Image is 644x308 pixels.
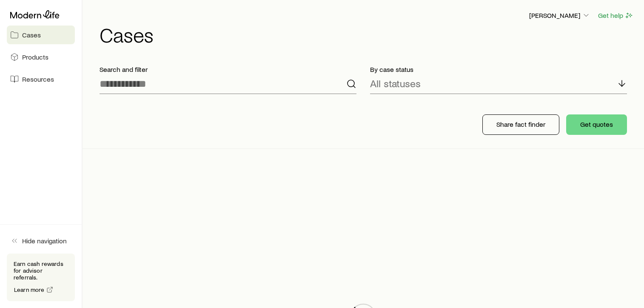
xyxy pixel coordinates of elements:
[370,65,627,74] p: By case status
[7,48,75,66] a: Products
[370,77,421,89] p: All statuses
[14,287,45,293] span: Learn more
[22,31,41,39] span: Cases
[482,114,559,135] button: Share fact finder
[529,11,590,20] p: [PERSON_NAME]
[7,231,75,250] button: Hide navigation
[100,65,356,74] p: Search and filter
[566,114,627,135] button: Get quotes
[22,75,54,83] span: Resources
[496,120,545,128] p: Share fact finder
[22,237,67,245] span: Hide navigation
[7,26,75,44] a: Cases
[100,24,634,45] h1: Cases
[14,260,68,281] p: Earn cash rewards for advisor referrals.
[598,11,634,20] button: Get help
[529,11,591,21] button: [PERSON_NAME]
[22,53,48,61] span: Products
[7,70,75,88] a: Resources
[7,254,75,301] div: Earn cash rewards for advisor referrals.Learn more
